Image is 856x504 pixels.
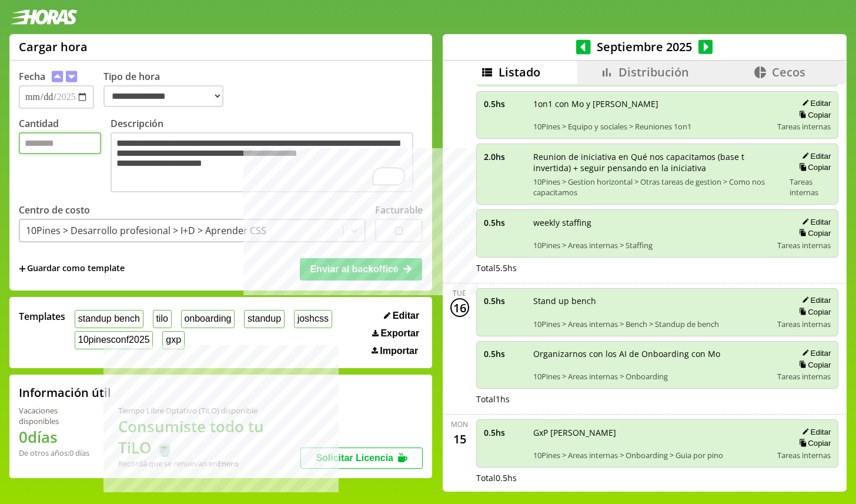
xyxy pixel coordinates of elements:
[533,450,770,460] span: 10Pines > Areas internas > Onboarding > Guia por pino
[484,217,525,228] span: 0.5 hs
[533,348,770,359] span: Organizarnos con los AI de Onboarding con Mo
[484,151,525,162] span: 2.0 hs
[777,450,831,460] span: Tareas internas
[798,151,831,161] button: Editar
[26,224,266,237] div: 10Pines > Desarrollo profesional > I+D > Aprender CSS
[795,360,831,370] button: Copiar
[795,307,831,317] button: Copiar
[300,258,422,281] button: Enviar al backoffice
[476,262,839,273] div: Total 5.5 hs
[591,39,698,55] span: Septiembre 2025
[533,295,770,306] span: Stand up bench
[103,85,223,107] select: Tipo de hora
[380,346,418,356] span: Importar
[484,427,525,438] span: 0.5 hs
[75,310,143,328] button: standup bench
[19,448,90,458] div: De otros años: 0 días
[798,98,831,108] button: Editar
[443,84,847,490] div: scrollable content
[795,228,831,238] button: Copiar
[118,458,300,469] div: Recordá que se renuevan en
[316,453,393,463] span: Solicitar Licencia
[393,311,419,321] span: Editar
[218,458,239,469] b: Enero
[19,405,90,426] div: Vacaciones disponibles
[19,385,111,400] h2: Información útil
[244,310,285,328] button: standup
[19,310,65,323] span: Templates
[19,70,45,83] label: Fecha
[798,427,831,437] button: Editar
[772,64,805,80] span: Cecos
[618,64,689,80] span: Distribución
[533,427,770,438] span: GxP [PERSON_NAME]
[798,217,831,227] button: Editar
[300,448,423,469] button: Solicitar Licencia
[103,70,233,109] label: Tipo de hora
[369,328,423,339] button: Exportar
[777,319,831,329] span: Tareas internas
[19,39,88,55] h1: Cargar hora
[111,132,413,192] textarea: To enrich screen reader interactions, please activate Accessibility in Grammarly extension settings
[118,405,300,416] div: Tiempo Libre Optativo (TiLO) disponible
[476,472,839,483] div: Total 0.5 hs
[484,295,525,306] span: 0.5 hs
[75,331,153,349] button: 10pinesconf2025
[19,262,125,275] span: +Guardar como template
[476,393,839,405] div: Total 1 hs
[375,203,423,216] label: Facturable
[453,288,466,298] div: Tue
[9,9,78,25] img: logotipo
[795,438,831,448] button: Copiar
[484,98,525,109] span: 0.5 hs
[533,371,770,382] span: 10Pines > Areas internas > Onboarding
[380,310,423,322] button: Editar
[795,110,831,120] button: Copiar
[798,348,831,358] button: Editar
[181,310,235,328] button: onboarding
[19,132,101,154] input: Cantidad
[111,117,423,195] label: Descripción
[777,121,831,132] span: Tareas internas
[777,371,831,382] span: Tareas internas
[533,176,782,198] span: 10Pines > Gestion horizontal > Otras tareas de gestion > Como nos capacitamos
[533,240,770,251] span: 10Pines > Areas internas > Staffing
[795,162,831,172] button: Copiar
[533,98,770,109] span: 1on1 con Mo y [PERSON_NAME]
[162,331,184,349] button: gxp
[294,310,332,328] button: joshcss
[777,240,831,251] span: Tareas internas
[380,328,419,339] span: Exportar
[499,64,540,80] span: Listado
[451,419,468,429] div: Mon
[118,416,300,458] h1: Consumiste todo tu TiLO 🍵
[19,262,26,275] span: +
[153,310,172,328] button: tilo
[310,264,398,274] span: Enviar al backoffice
[533,319,770,329] span: 10Pines > Areas internas > Bench > Standup de bench
[484,348,525,359] span: 0.5 hs
[790,176,831,198] span: Tareas internas
[533,151,782,173] span: Reunion de iniciativa en Qué nos capacitamos (base t invertida) + seguir pensando en la iniciativa
[533,217,770,228] span: weekly staffing
[450,298,469,317] div: 16
[450,429,469,448] div: 15
[533,121,770,132] span: 10Pines > Equipo y sociales > Reuniones 1on1
[19,117,111,195] label: Cantidad
[798,295,831,305] button: Editar
[19,203,90,216] label: Centro de costo
[19,426,90,448] h1: 0 días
